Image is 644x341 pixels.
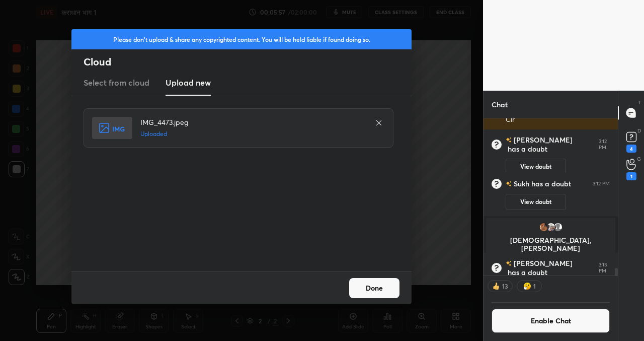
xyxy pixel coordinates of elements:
[484,91,516,118] p: Chat
[506,145,547,154] span: has a doubt
[506,135,512,145] img: no-rating-badge.077c3623.svg
[484,118,618,276] div: grid
[71,29,412,49] div: Please don't upload & share any copyrighted content. You will be held liable if found doing so.
[492,236,609,260] p: [DEMOGRAPHIC_DATA], [PERSON_NAME][GEOGRAPHIC_DATA]
[166,77,211,89] h3: Upload new
[532,282,536,290] div: 1
[506,268,547,277] span: has a doubt
[506,115,610,125] div: Clr
[501,282,509,290] div: 13
[546,222,556,232] img: 3
[349,278,399,298] button: Done
[84,55,412,69] h2: Cloud
[506,159,566,175] button: View doubt
[595,262,610,274] div: 3:13 PM
[512,179,529,188] h6: Sukh
[638,99,641,106] p: T
[595,139,610,151] div: 3:12 PM
[626,172,636,180] div: 1
[140,129,365,139] h5: Uploaded
[506,259,512,268] img: no-rating-badge.077c3623.svg
[522,281,532,291] img: thinking_face.png
[578,251,598,261] span: joined
[593,181,610,187] div: 3:12 PM
[512,135,573,145] h6: [PERSON_NAME]
[637,155,641,163] p: G
[539,222,549,232] img: e7dab9bab8d2410a81a2306dc57189a9.jpg
[626,145,636,153] div: 4
[637,127,641,134] p: D
[512,259,573,268] h6: [PERSON_NAME]
[529,179,571,188] span: has a doubt
[140,117,365,127] h4: IMG_4473.jpeg
[506,194,566,210] button: View doubt
[492,309,610,333] button: Enable Chat
[506,179,512,188] img: no-rating-badge.077c3623.svg
[491,281,501,291] img: thumbs_up.png
[553,222,563,232] img: default.png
